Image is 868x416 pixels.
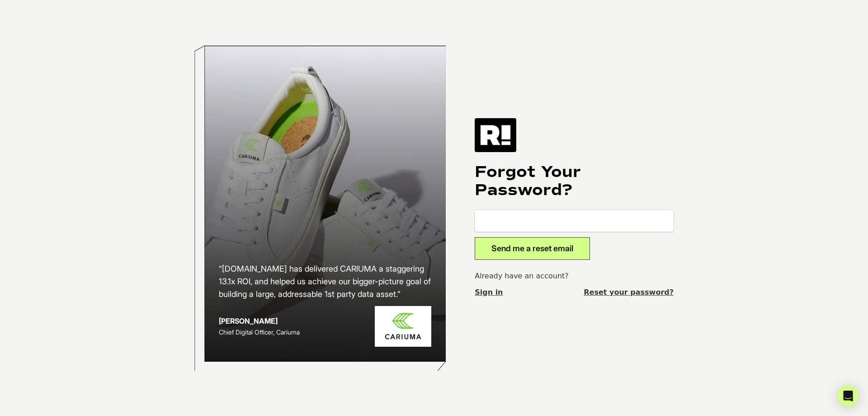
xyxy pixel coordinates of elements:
img: Cariuma [375,306,431,347]
a: Reset your password? [584,287,674,298]
div: Open Intercom Messenger [837,385,859,407]
span: Chief Digital Officer, Cariuma [219,328,300,336]
p: Already have an account? [475,271,674,282]
strong: [PERSON_NAME] [219,316,278,325]
h2: “[DOMAIN_NAME] has delivered CARIUMA a staggering 13.1x ROI, and helped us achieve our bigger-pic... [219,263,431,301]
button: Send me a reset email [475,237,590,260]
img: Retention.com [475,118,516,152]
h1: Forgot Your Password? [475,163,674,199]
a: Sign in [475,287,503,298]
